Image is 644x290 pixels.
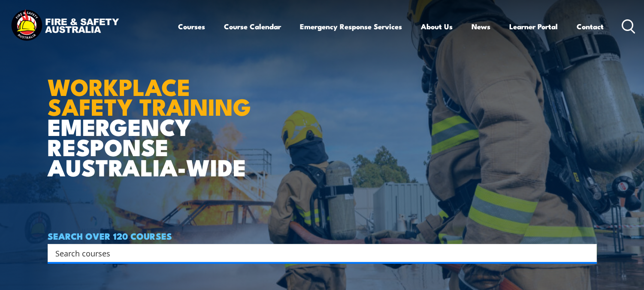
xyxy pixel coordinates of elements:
[300,15,402,38] a: Emergency Response Services
[509,15,558,38] a: Learner Portal
[48,231,597,241] h4: SEARCH OVER 120 COURSES
[582,247,594,259] button: Search magnifier button
[472,15,490,38] a: News
[178,15,205,38] a: Courses
[577,15,604,38] a: Contact
[224,15,281,38] a: Course Calendar
[421,15,453,38] a: About Us
[57,247,580,259] form: Search form
[55,247,578,259] input: Search input
[48,68,251,124] strong: WORKPLACE SAFETY TRAINING
[48,55,257,177] h1: EMERGENCY RESPONSE AUSTRALIA-WIDE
